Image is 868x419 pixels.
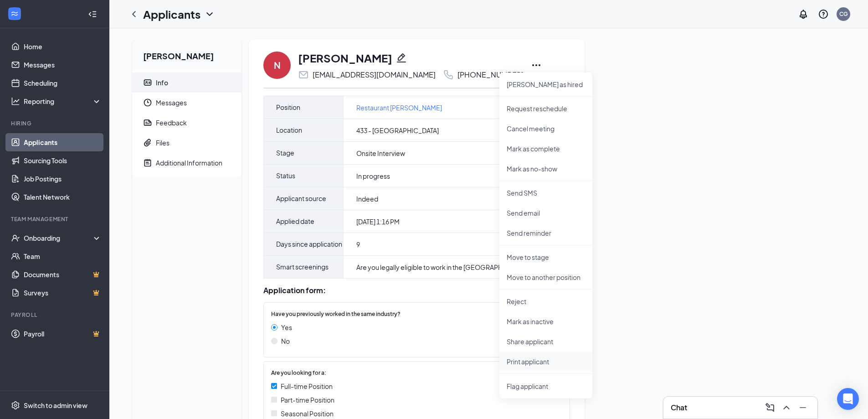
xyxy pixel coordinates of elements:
div: N [274,59,281,72]
a: Messages [24,56,102,74]
span: Applicant source [276,187,326,210]
a: Home [24,37,102,56]
svg: Collapse [88,10,97,19]
span: In progress [356,171,390,181]
div: Files [156,138,169,147]
a: PaperclipFiles [132,133,241,153]
div: Payroll [11,311,100,319]
div: Onboarding [24,233,94,243]
p: Mark as inactive [507,317,585,326]
a: Sourcing Tools [24,151,102,170]
span: Are you looking for a: [271,369,326,378]
a: ContactCardInfo [132,72,241,93]
span: Messages [156,93,234,113]
p: Move to another position [507,273,585,282]
span: Position [276,96,300,119]
svg: ChevronLeft [128,9,139,20]
a: Scheduling [24,74,102,92]
a: Applicants [24,133,102,151]
svg: ChevronDown [204,9,215,20]
p: Share applicant [507,337,585,346]
span: Onsite Interview [356,149,405,158]
div: [PHONE_NUMBER] [457,70,524,79]
span: Location [276,119,302,141]
a: Team [24,247,102,265]
a: Talent Network [24,188,102,206]
span: Yes [281,322,292,332]
a: SurveysCrown [24,284,102,302]
span: Seasonal Position [281,409,334,419]
svg: Clock [143,98,152,107]
svg: WorkstreamLogo [10,9,19,18]
svg: Email [298,69,309,80]
svg: Pencil [396,52,407,63]
span: Applied date [276,210,314,233]
span: Flag applicant [507,381,585,391]
h1: Applicants [143,6,200,22]
p: Request reschedule [507,104,585,113]
h3: Chat [671,403,687,413]
svg: QuestionInfo [818,9,829,20]
svg: UserCheck [11,233,20,243]
div: Additional Information [156,158,222,167]
p: Mark as complete [507,144,585,153]
div: Open Intercom Messenger [837,388,859,410]
div: Reporting [24,97,102,106]
div: [EMAIL_ADDRESS][DOMAIN_NAME] [313,70,436,79]
a: NoteActiveAdditional Information [132,153,241,173]
div: Hiring [11,119,100,127]
p: Cancel meeting [507,124,585,133]
div: Are you legally eligible to work in the [GEOGRAPHIC_DATA]? : [356,263,546,272]
svg: Minimize [797,402,808,413]
button: Minimize [796,400,810,415]
span: [DATE] 1:16 PM [356,217,400,226]
span: 433 - [GEOGRAPHIC_DATA] [356,126,439,135]
p: Send email [507,208,585,217]
span: No [281,336,290,346]
div: Application form: [263,286,570,295]
span: Days since application [276,233,342,255]
p: Print applicant [507,357,585,366]
div: Feedback [156,118,187,127]
div: Switch to admin view [24,401,87,410]
svg: Settings [11,401,20,410]
p: Mark as no-show [507,164,585,173]
svg: Phone [443,69,454,80]
button: ComposeMessage [763,400,777,415]
a: Restaurant [PERSON_NAME] [356,103,442,113]
svg: NoteActive [143,158,152,167]
p: Send reminder [507,228,585,238]
div: Team Management [11,215,100,223]
span: Part-time Position [281,395,334,405]
span: Status [276,165,295,187]
a: ReportFeedback [132,113,241,133]
p: Send SMS [507,188,585,197]
h1: [PERSON_NAME] [298,50,392,66]
svg: Ellipses [531,60,542,71]
span: Indeed [356,194,378,203]
span: 9 [356,240,360,249]
svg: Notifications [798,9,809,20]
span: Smart screenings [276,256,329,278]
svg: ComposeMessage [765,402,776,413]
p: Move to stage [507,253,585,262]
p: [PERSON_NAME] as hired [507,80,585,89]
a: PayrollCrown [24,325,102,343]
svg: ContactCard [143,78,152,87]
p: Reject [507,297,585,306]
a: DocumentsCrown [24,265,102,284]
svg: Analysis [11,97,20,106]
svg: Paperclip [143,138,152,147]
span: Stage [276,142,294,164]
span: Full-time Position [281,381,333,391]
a: Job Postings [24,170,102,188]
svg: Report [143,118,152,127]
div: Info [156,78,168,87]
a: ClockMessages [132,93,241,113]
svg: ChevronUp [781,402,792,413]
h2: [PERSON_NAME] [132,39,241,69]
button: ChevronUp [779,400,794,415]
div: CG [839,10,848,18]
